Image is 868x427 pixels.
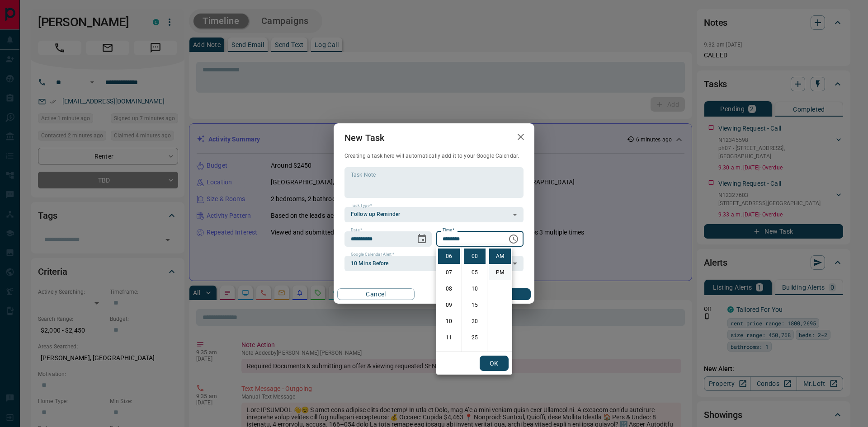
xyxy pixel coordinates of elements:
li: 15 minutes [464,297,486,313]
li: 5 minutes [464,265,486,280]
label: Date [351,227,362,233]
ul: Select hours [436,247,462,352]
button: OK [480,356,509,371]
li: 7 hours [438,265,460,280]
button: Choose time, selected time is 6:00 AM [505,230,523,248]
ul: Select meridiem [487,247,512,352]
label: Time [443,227,454,233]
li: AM [489,249,511,264]
button: Cancel [337,288,415,300]
li: 6 hours [438,249,460,264]
label: Google Calendar Alert [351,252,394,258]
li: 0 minutes [464,249,486,264]
li: 25 minutes [464,330,486,345]
li: 20 minutes [464,314,486,329]
button: Choose date, selected date is Sep 18, 2025 [413,230,431,248]
li: 10 hours [438,314,460,329]
p: Creating a task here will automatically add it to your Google Calendar. [344,152,524,160]
label: Task Type [351,203,372,209]
li: 30 minutes [464,346,486,361]
li: 9 hours [438,297,460,313]
h2: New Task [334,123,395,152]
ul: Select minutes [462,247,487,352]
li: PM [489,265,511,280]
li: 10 minutes [464,281,486,296]
div: Follow up Reminder [344,207,524,222]
div: 10 Mins Before [344,256,524,271]
li: 8 hours [438,281,460,296]
li: 11 hours [438,330,460,345]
